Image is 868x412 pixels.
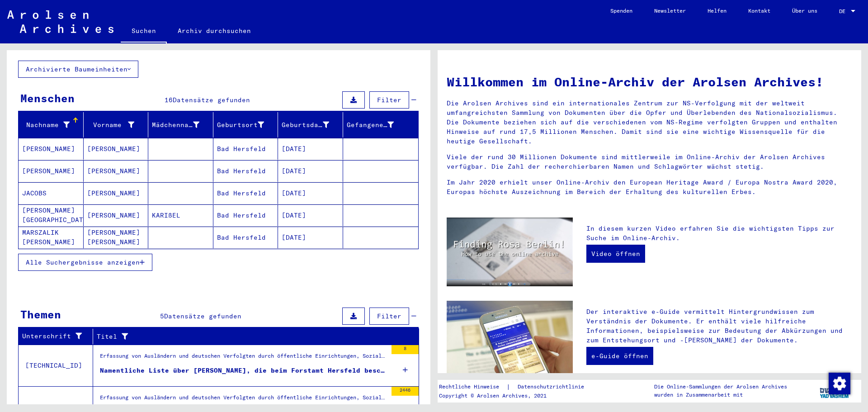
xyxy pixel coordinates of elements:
font: [PERSON_NAME] [87,145,140,153]
font: Willkommen im Online-Archiv der Arolsen Archives! [447,74,823,90]
font: Der interaktive e-Guide vermittelt Hintergrundwissen zum Verständnis der Dokumente. Er enthält vi... [586,308,843,344]
font: Die Arolsen Archives sind ein internationales Zentrum zur NS-Verfolgung mit der weltweit umfangre... [447,99,837,145]
img: Arolsen_neg.svg [7,10,113,33]
mat-header-cell: Mädchenname [148,112,213,137]
mat-header-cell: Geburtsort [213,112,278,137]
font: [DATE] [282,211,306,219]
button: Archivierte Baumeinheiten [18,61,138,78]
font: | [506,383,510,391]
font: [PERSON_NAME] [87,211,140,219]
font: Helfen [708,7,726,14]
font: Bad Hersfeld [217,211,266,219]
font: Titel [97,332,117,341]
font: [DATE] [282,145,306,153]
font: Copyright © Arolsen Archives, 2021 [439,392,547,399]
font: e-Guide öffnen [591,352,648,360]
font: 5 [160,312,164,320]
a: Video öffnen [586,245,645,263]
button: Filter [369,91,409,109]
font: Menschen [20,91,75,105]
font: Bad Hersfeld [217,167,266,175]
font: Namentliche Liste über [PERSON_NAME], die beim Forstamt Hersfeld beschäftigt waren. Beschäftigung... [100,366,592,374]
font: Gefangener # [347,121,396,129]
font: Viele der rund 30 Millionen Dokumente sind mittlerweile im Online-Archiv der Arolsen Archives ver... [447,153,825,170]
a: Suchen [121,20,167,43]
mat-header-cell: Vorname [84,112,149,137]
font: Filter [377,96,401,104]
font: [PERSON_NAME] [GEOGRAPHIC_DATA] [22,206,91,224]
font: Suchen [132,27,156,35]
mat-header-cell: Geburtsdatum [278,112,343,137]
img: Einwilligung ändern [829,373,850,394]
font: Geburtsort [217,121,258,129]
font: wurden in Zusammenarbeit mit [654,391,743,398]
img: yv_logo.png [818,379,852,402]
font: 16 [165,96,173,104]
font: Rechtliche Hinweise [439,383,499,390]
a: e-Guide öffnen [586,347,653,365]
button: Filter [369,308,409,325]
font: Archiv durchsuchen [178,27,251,35]
mat-header-cell: Nachname [19,112,84,137]
font: Spenden [610,7,632,14]
mat-header-cell: Gefangener # [343,112,419,137]
div: Mädchenname [152,118,213,132]
font: Die Online-Sammlungen der Arolsen Archives [654,383,787,390]
font: 8 [404,346,406,351]
font: [TECHNICAL_ID] [25,403,82,411]
font: 2446 [400,387,410,393]
font: Themen [20,308,61,321]
font: Alle Suchergebnisse anzeigen [26,258,140,266]
font: [PERSON_NAME] [22,167,75,175]
div: Titel [97,329,408,344]
font: JACOBS [22,189,47,197]
font: DE [839,8,845,14]
font: MARSZALIK [PERSON_NAME] [22,228,75,246]
font: Datensätze gefunden [173,96,250,104]
a: Rechtliche Hinweise [439,382,506,392]
font: Bad Hersfeld [217,233,266,242]
font: Über uns [792,7,817,14]
font: Datensätze gefunden [164,312,241,320]
img: eguide.jpg [447,301,573,385]
font: Filter [377,312,401,320]
font: KARIßEL [152,211,180,219]
div: Geburtsdatum [282,118,343,132]
font: Video öffnen [591,250,640,258]
font: Bad Hersfeld [217,189,266,197]
div: Gefangener # [347,118,408,132]
font: In diesem kurzen Video erfahren Sie die wichtigsten Tipps zur Suche im Online-Archiv. [586,224,835,242]
a: Archiv durchsuchen [167,20,262,42]
img: video.jpg [447,218,573,286]
font: [DATE] [282,233,306,242]
font: [PERSON_NAME] [87,167,140,175]
font: Mädchenname [152,121,197,129]
font: Bad Hersfeld [217,145,266,153]
font: Datenschutzrichtlinie [518,383,584,390]
div: Vorname [87,118,148,132]
a: Datenschutzrichtlinie [510,382,595,392]
font: Unterschrift [22,332,71,340]
font: Geburtsdatum [282,121,330,129]
font: [DATE] [282,167,306,175]
font: [DATE] [282,189,306,197]
font: [TECHNICAL_ID] [25,361,82,369]
font: Newsletter [654,7,686,14]
font: Vorname [93,121,122,129]
font: [PERSON_NAME] [PERSON_NAME] [87,228,140,246]
font: Im Jahr 2020 erhielt unser Online-Archiv den European Heritage Award / Europa Nostra Award 2020, ... [447,178,837,196]
div: Unterschrift [22,329,93,344]
font: [PERSON_NAME] [87,189,140,197]
div: Nachname [22,118,83,132]
button: Alle Suchergebnisse anzeigen [18,254,152,271]
font: [PERSON_NAME] [22,145,75,153]
font: Nachname [26,121,59,129]
font: Kontakt [748,7,770,14]
font: Archivierte Baumeinheiten [26,65,127,73]
div: Geburtsort [217,118,278,132]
